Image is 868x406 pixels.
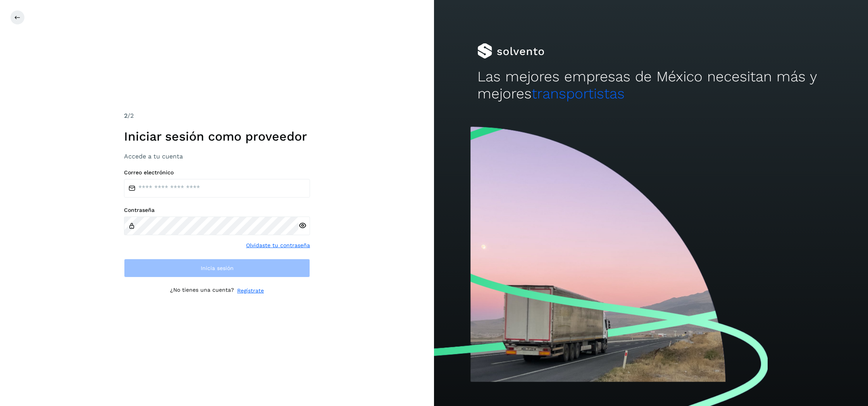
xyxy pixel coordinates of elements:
div: /2 [124,111,310,120]
a: Olvidaste tu contraseña [246,241,310,249]
span: transportistas [532,85,625,102]
label: Contraseña [124,207,310,213]
span: Inicia sesión [201,265,234,271]
h1: Iniciar sesión como proveedor [124,129,310,144]
h2: Las mejores empresas de México necesitan más y mejores [477,68,825,103]
span: 2 [124,112,127,119]
p: ¿No tienes una cuenta? [170,287,234,295]
h3: Accede a tu cuenta [124,153,310,160]
label: Correo electrónico [124,169,310,176]
a: Regístrate [237,287,264,295]
button: Inicia sesión [124,259,310,277]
